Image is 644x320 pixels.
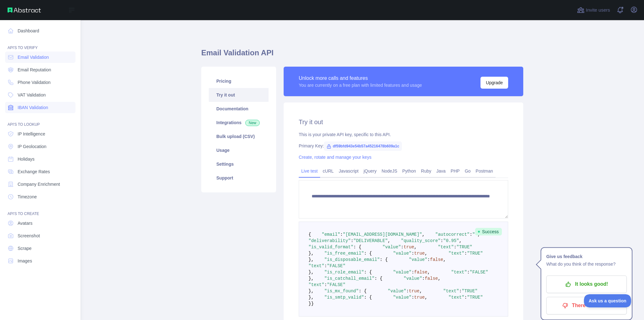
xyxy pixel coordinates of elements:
span: : [406,289,409,294]
h2: Try it out [299,118,508,126]
span: VAT Validation [18,92,46,98]
a: Phone Validation [5,77,75,88]
div: API'S TO CREATE [5,204,75,216]
span: : { [353,245,361,250]
a: Email Validation [5,52,75,63]
div: You are currently on a free plan with limited features and usage [299,82,422,88]
a: Integrations New [209,116,269,130]
span: }, [308,257,314,262]
span: : [324,282,327,287]
a: Create, rotate and manage your keys [299,155,371,160]
span: }, [308,251,314,256]
a: Bulk upload (CSV) [209,130,269,143]
div: Unlock more calls and features [299,74,422,82]
a: Javascript [336,166,361,176]
span: , [459,238,462,243]
iframe: Toggle Customer Support [584,294,631,307]
span: Images [18,258,32,264]
span: IP Geolocation [18,143,47,150]
span: "TRUE" [467,251,483,256]
a: Timezone [5,191,75,202]
span: "text" [448,251,464,256]
span: df59bfd943e54b57a45216478b609a1c [324,141,402,151]
span: { [308,232,311,237]
a: Pricing [209,74,269,88]
div: This is your private API key, specific to this API. [299,131,508,138]
span: , [388,238,390,243]
span: : { [364,251,372,256]
a: Live test [299,166,320,176]
a: PHP [448,166,462,176]
span: }, [308,295,314,300]
a: IP Geolocation [5,141,75,152]
span: : { [364,295,372,300]
span: : [422,276,425,281]
span: false [425,276,438,281]
span: , [425,295,427,300]
span: true [409,289,419,294]
span: Exchange Rates [18,168,50,175]
a: Settings [209,157,269,171]
a: Usage [209,143,269,157]
span: "value" [404,276,422,281]
span: : [467,270,469,275]
span: Phone Validation [18,79,51,86]
span: "value" [393,295,412,300]
span: "DELIVERABLE" [353,238,388,243]
a: Go [462,166,473,176]
span: : [454,245,456,250]
span: "deliverability" [308,238,351,243]
span: "text" [308,282,324,287]
a: Exchange Rates [5,166,75,177]
span: "quality_score" [401,238,441,243]
span: : { [375,276,382,281]
a: IP Intelligence [5,128,75,140]
span: , [438,276,441,281]
span: "text" [443,289,459,294]
span: "is_mx_found" [324,289,358,294]
span: "FALSE" [327,282,346,287]
span: , [425,251,427,256]
h1: Email Validation API [201,48,523,63]
span: "[EMAIL_ADDRESS][DOMAIN_NAME]" [343,232,422,237]
span: : [324,263,327,268]
a: Ruby [419,166,434,176]
span: Email Validation [18,54,49,60]
div: Primary Key: [299,143,508,149]
a: VAT Validation [5,89,75,101]
span: "text" [448,295,464,300]
span: IBAN Validation [18,104,48,111]
button: Invite users [576,5,611,15]
span: : [470,232,472,237]
span: Scrape [18,245,31,251]
span: , [419,289,422,294]
span: : { [380,257,388,262]
span: } [311,301,314,306]
span: "email" [322,232,340,237]
a: Scrape [5,243,75,254]
span: : [412,251,414,256]
span: , [422,232,425,237]
span: "is_valid_format" [308,245,353,250]
span: : { [359,289,367,294]
a: Try it out [209,88,269,102]
span: : [401,245,403,250]
span: : [412,270,414,275]
span: true [403,245,414,250]
span: "autocorrect" [435,232,469,237]
a: jQuery [361,166,379,176]
span: Holidays [18,156,35,162]
div: API'S TO VERIFY [5,38,75,50]
span: }, [308,289,314,294]
span: "value" [382,245,401,250]
span: "text" [438,245,454,250]
a: Postman [473,166,496,176]
span: , [443,257,446,262]
span: "is_catchall_email" [324,276,375,281]
span: }, [308,270,314,275]
span: Avatars [18,220,32,226]
span: , [478,232,480,237]
span: , [414,245,417,250]
span: "TRUE" [462,289,477,294]
span: : [427,257,430,262]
